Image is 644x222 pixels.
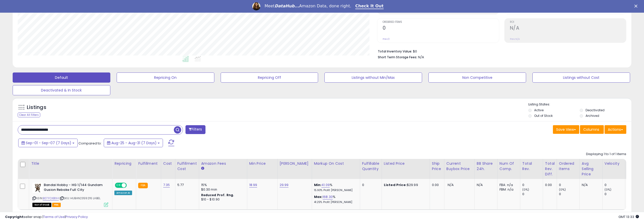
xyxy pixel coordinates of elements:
[18,113,40,117] div: Clear All Filters
[605,125,626,134] button: Actions
[5,215,88,219] div: seller snap | |
[18,139,78,147] button: Sep-01 - Sep-07 (7 Days)
[532,72,630,83] button: Listings without Cost
[314,189,356,192] p: 15.90% Profit [PERSON_NAME]
[27,104,46,111] h5: Listings
[586,152,626,157] div: Displaying 1 to 1 of 1 items
[314,182,322,187] b: Min:
[115,183,122,188] span: ON
[605,188,612,192] small: (0%)
[185,125,205,134] button: Filters
[13,72,110,83] button: Default
[221,72,318,83] button: Repricing Off
[559,161,577,172] div: Ordered Items
[477,183,493,187] div: N/A
[428,72,526,83] button: Non Competitive
[383,21,499,24] span: Ordered Items
[559,183,579,187] div: 0
[252,2,260,10] img: Profile image for Georgie
[314,183,356,192] div: %
[605,183,625,187] div: 0
[362,183,378,187] div: 0
[201,187,243,192] div: $0.30 min
[582,183,598,187] div: N/A
[201,166,204,171] small: Amazon Fees.
[355,4,384,9] a: Check It Out
[362,161,380,172] div: Fulfillable Quantity
[378,48,622,54] li: $0
[500,183,516,187] div: FBA: n/a
[522,192,543,196] div: 0
[275,4,299,8] i: DataHub...
[586,114,599,118] label: Archived
[280,182,289,188] a: 29.99
[605,161,623,166] div: Velocity
[378,49,412,53] b: Total Inventory Value:
[126,183,134,188] span: OFF
[43,196,59,200] a: B07FCKB1X4
[312,159,360,179] th: The percentage added to the cost of goods (COGS) that forms the calculator for Min & Max prices.
[522,188,529,192] small: (0%)
[314,200,356,204] p: 41.25% Profit [PERSON_NAME]
[500,161,518,172] div: Num of Comp.
[582,161,600,177] div: Avg Selling Price
[5,214,24,219] strong: Copyright
[177,183,195,187] div: 5.77
[26,140,71,145] span: Sep-01 - Sep-07 (7 Days)
[32,183,108,206] div: ASIN:
[52,203,61,207] span: FBA
[586,108,605,112] label: Deactivated
[114,161,134,166] div: Repricing
[383,25,499,32] h2: 0
[559,192,579,196] div: 0
[583,127,599,132] span: Columns
[114,191,132,195] div: Amazon AI
[43,214,65,219] a: Terms of Use
[618,214,639,219] span: 2025-09-10 13:33 GMT
[280,161,310,166] div: [PERSON_NAME]
[553,125,579,134] button: Save View
[418,55,424,60] span: N/A
[59,196,100,200] span: | SKU: HUBAN2359216 LABEL
[314,194,323,199] b: Max:
[321,182,330,188] a: 41.09
[432,183,440,187] div: 0.00
[528,102,631,107] p: Listing States:
[163,182,170,188] a: 7.35
[163,161,173,166] div: Cost
[314,195,356,204] div: %
[510,21,626,24] span: ROI
[201,161,245,166] div: Amazon Fees
[78,141,102,146] span: Compared to:
[378,55,417,59] b: Short Term Storage Fees:
[432,161,442,172] div: Ship Price
[605,192,625,196] div: 0
[32,183,43,193] img: 511CmzhhtEL._SL40_.jpg
[201,183,243,187] div: 15%
[66,214,88,219] a: Privacy Policy
[510,25,626,32] h2: N/A
[545,161,555,177] div: Total Rev. Diff.
[534,114,553,118] label: Out of Stock
[510,38,520,41] small: Prev: N/A
[545,183,553,187] div: 0.00
[31,161,110,166] div: Title
[580,125,604,134] button: Columns
[384,183,426,187] div: $29.99
[522,183,543,187] div: 0
[634,5,639,8] div: Close
[500,187,516,192] div: FBM: n/a
[314,161,358,166] div: Markup on Cost
[138,183,148,188] small: FBA
[201,193,234,197] b: Reduced Prof. Rng.
[384,161,428,166] div: Listed Price
[477,161,495,172] div: BB Share 24h.
[249,182,257,188] a: 18.99
[104,139,163,147] button: Aug-25 - Aug-31 (7 Days)
[384,182,407,187] b: Listed Price:
[32,203,51,207] span: All listings that are currently out of stock and unavailable for purchase on Amazon
[324,72,422,83] button: Listings without Min/Max
[264,4,351,9] div: Meet Amazon Data, done right.
[522,161,541,172] div: Total Rev.
[446,161,472,172] div: Current Buybox Price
